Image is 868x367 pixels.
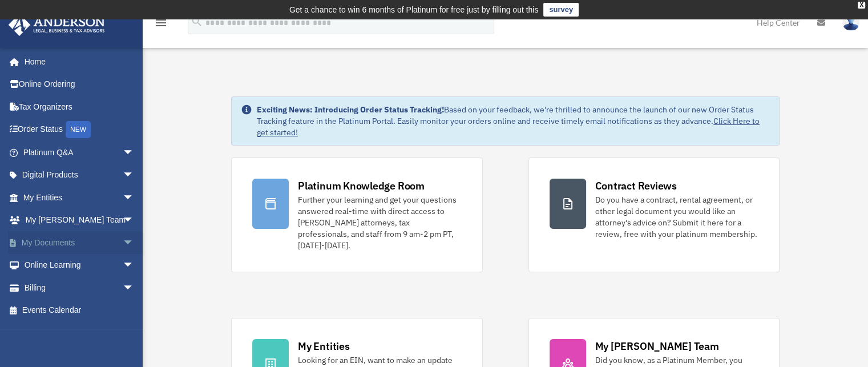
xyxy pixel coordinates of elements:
[66,121,91,138] div: NEW
[191,15,203,28] i: search
[154,16,168,30] i: menu
[858,2,865,9] div: close
[298,179,425,193] div: Platinum Knowledge Room
[842,14,859,31] img: User Pic
[8,299,151,322] a: Events Calendar
[123,164,146,187] span: arrow_drop_down
[595,179,677,193] div: Contract Reviews
[8,50,146,73] a: Home
[231,158,482,272] a: Platinum Knowledge Room Further your learning and get your questions answered real-time with dire...
[123,254,146,277] span: arrow_drop_down
[8,118,151,142] a: Order StatusNEW
[123,231,146,255] span: arrow_drop_down
[8,141,151,164] a: Platinum Q&Aarrow_drop_down
[595,339,719,353] div: My [PERSON_NAME] Team
[8,231,151,254] a: My Documentsarrow_drop_down
[528,158,780,272] a: Contract Reviews Do you have a contract, rental agreement, or other legal document you would like...
[543,3,579,17] a: survey
[123,141,146,164] span: arrow_drop_down
[123,186,146,209] span: arrow_drop_down
[298,194,461,251] div: Further your learning and get your questions answered real-time with direct access to [PERSON_NAM...
[8,164,151,187] a: Digital Productsarrow_drop_down
[257,104,444,115] strong: Exciting News: Introducing Order Status Tracking!
[154,20,168,30] a: menu
[123,209,146,232] span: arrow_drop_down
[595,194,758,240] div: Do you have a contract, rental agreement, or other legal document you would like an attorney's ad...
[257,116,760,138] a: Click Here to get started!
[8,186,151,209] a: My Entitiesarrow_drop_down
[289,3,539,17] div: Get a chance to win 6 months of Platinum for free just by filling out this
[8,95,151,118] a: Tax Organizers
[298,339,349,353] div: My Entities
[8,209,151,232] a: My [PERSON_NAME] Teamarrow_drop_down
[123,276,146,300] span: arrow_drop_down
[8,73,151,96] a: Online Ordering
[257,104,770,138] div: Based on your feedback, we're thrilled to announce the launch of our new Order Status Tracking fe...
[8,254,151,277] a: Online Learningarrow_drop_down
[5,14,108,36] img: Anderson Advisors Platinum Portal
[8,276,151,299] a: Billingarrow_drop_down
